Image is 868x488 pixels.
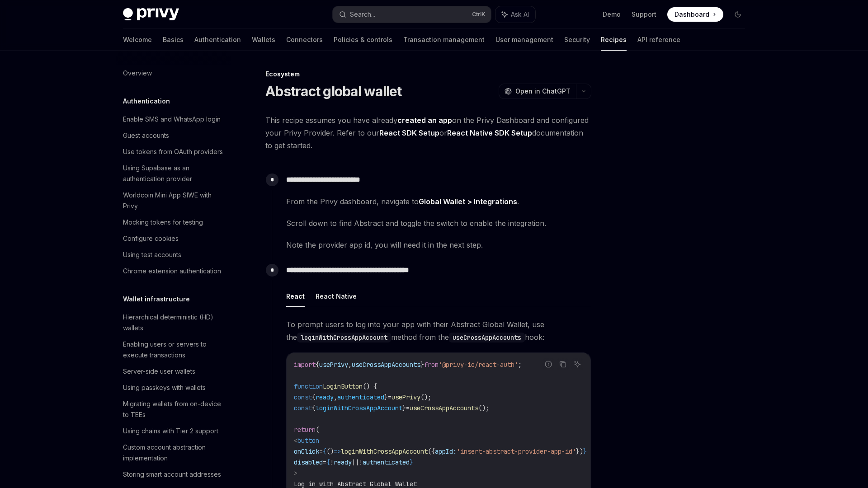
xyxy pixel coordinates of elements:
span: usePrivy [319,361,348,369]
a: Recipes [601,29,627,51]
span: useCrossAppAccounts [352,361,420,369]
a: Basics [163,29,184,51]
h1: Abstract global wallet [265,83,402,99]
span: Note the provider app id, you will need it in the next step. [286,239,591,251]
a: Using chains with Tier 2 support [116,423,231,439]
span: }) [576,447,583,455]
span: To prompt users to log into your app with their Abstract Global Wallet, use the method from the h... [286,318,591,343]
span: , [348,361,352,369]
div: Mocking tokens for testing [123,217,203,228]
a: Storing smart account addresses [116,466,231,483]
span: > [294,469,297,477]
a: Authentication [194,29,241,51]
button: Copy the contents from the code block [557,358,569,370]
span: usePrivy [392,393,420,401]
span: ; [518,361,522,369]
span: Dashboard [675,10,709,19]
div: Use tokens from OAuth providers [123,146,223,157]
span: { [326,458,330,466]
a: Connectors [286,29,323,51]
span: { [316,361,319,369]
div: Using chains with Tier 2 support [123,426,218,436]
a: User management [495,29,553,51]
div: Using passkeys with wallets [123,382,206,393]
a: Using Supabase as an authentication provider [116,160,231,187]
span: } [384,393,388,401]
span: function [294,382,323,390]
span: = [388,393,392,401]
a: Dashboard [667,7,723,22]
span: appId: [435,447,457,455]
div: Search... [350,9,375,20]
button: React Native [316,286,357,307]
span: { [312,404,316,412]
div: Using test accounts [123,249,181,260]
div: Worldcoin Mini App SIWE with Privy [123,190,226,211]
span: } [410,458,413,466]
span: } [583,447,587,455]
div: Enable SMS and WhatsApp login [123,114,221,125]
a: created an app [397,116,452,125]
span: ( [316,426,319,434]
span: => [334,447,341,455]
div: Hierarchical deterministic (HD) wallets [123,312,226,333]
button: Open in ChatGPT [499,84,576,99]
div: Overview [123,68,152,79]
a: Transaction management [403,29,485,51]
span: ! [359,458,363,466]
a: Support [632,10,656,19]
span: From the Privy dashboard, navigate to . [286,195,591,208]
span: Ask AI [511,10,529,19]
button: Search...CtrlK [333,6,491,23]
span: authenticated [337,393,384,401]
span: Log in with Abstract Global Wallet [294,480,417,488]
span: (); [478,404,489,412]
span: || [352,458,359,466]
div: Enabling users or servers to execute transactions [123,339,226,361]
a: Security [564,29,590,51]
span: loginWithCrossAppAccount [316,404,402,412]
a: React SDK Setup [379,128,439,138]
a: Server-side user wallets [116,363,231,380]
a: Demo [603,10,621,19]
span: ready [316,393,334,401]
span: ({ [428,447,435,455]
div: Configure cookies [123,233,179,244]
a: Worldcoin Mini App SIWE with Privy [116,187,231,214]
span: from [424,361,439,369]
a: API reference [637,29,680,51]
button: Toggle dark mode [731,7,745,22]
h5: Wallet infrastructure [123,294,190,305]
span: ready [334,458,352,466]
a: Wallets [252,29,275,51]
span: button [297,436,319,445]
span: { [323,447,326,455]
button: Ask AI [495,6,535,23]
div: Chrome extension authentication [123,266,221,277]
a: Global Wallet > Integrations [419,197,517,206]
span: = [319,447,323,455]
span: ! [330,458,334,466]
a: Hierarchical deterministic (HD) wallets [116,309,231,336]
span: () [326,447,334,455]
a: Welcome [123,29,152,51]
a: React Native SDK Setup [447,128,532,138]
code: useCrossAppAccounts [449,333,525,343]
a: Custom account abstraction implementation [116,439,231,466]
span: onClick [294,447,319,455]
span: = [323,458,326,466]
span: import [294,361,316,369]
div: Using Supabase as an authentication provider [123,163,226,184]
span: authenticated [363,458,410,466]
span: } [420,361,424,369]
strong: Global Wallet > Integrations [419,197,517,206]
a: Configure cookies [116,230,231,247]
code: loginWithCrossAppAccount [297,333,391,343]
span: '@privy-io/react-auth' [439,361,518,369]
span: useCrossAppAccounts [410,404,478,412]
a: Enable SMS and WhatsApp login [116,111,231,127]
div: Ecosystem [265,70,591,79]
a: Policies & controls [334,29,392,51]
div: Custom account abstraction implementation [123,442,226,464]
a: Enabling users or servers to execute transactions [116,336,231,363]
